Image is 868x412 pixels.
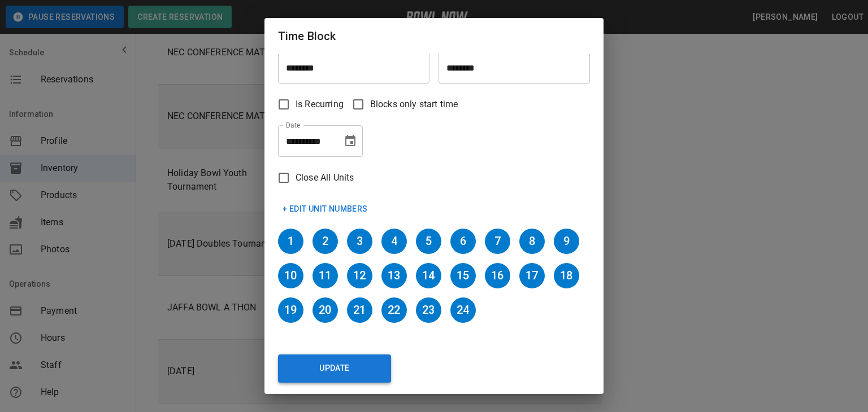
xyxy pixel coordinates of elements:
[485,229,510,254] h6: 7
[416,297,441,323] h6: 23
[278,297,303,323] h6: 19
[278,52,422,84] input: Choose time, selected time is 12:00 PM
[278,354,391,383] button: Update
[381,263,407,288] h6: 13
[278,199,372,220] button: + Edit Unit Numbers
[370,98,458,111] span: Blocks only start time
[278,263,303,288] h6: 10
[450,263,476,288] h6: 15
[296,98,344,111] span: Is Recurring
[347,297,372,323] h6: 21
[485,263,510,288] h6: 16
[296,171,354,185] span: Close All Units
[339,130,362,152] button: Choose date, selected date is Oct 26, 2024
[381,297,407,323] h6: 22
[278,229,303,254] h6: 1
[554,229,579,254] h6: 9
[313,263,338,288] h6: 11
[439,52,582,84] input: Choose time, selected time is 5:30 PM
[347,229,372,254] h6: 3
[416,229,441,254] h6: 5
[347,263,372,288] h6: 12
[554,263,579,288] h6: 18
[313,229,338,254] h6: 2
[416,263,441,288] h6: 14
[313,297,338,323] h6: 20
[381,229,407,254] h6: 4
[450,229,476,254] h6: 6
[519,229,545,254] h6: 8
[264,18,604,54] h2: Time Block
[519,263,545,288] h6: 17
[450,297,476,323] h6: 24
